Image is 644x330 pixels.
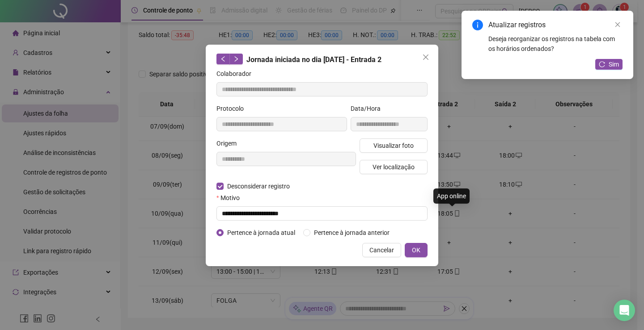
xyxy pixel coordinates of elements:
[613,20,623,29] a: Close
[229,54,243,64] button: right
[216,69,257,79] label: Colaborador
[351,104,386,113] label: Data/Hora
[614,300,635,321] div: Open Intercom Messenger
[419,50,433,64] button: Close
[472,20,483,30] span: info-circle
[220,56,226,62] span: left
[216,138,242,148] label: Origem
[405,243,428,257] button: OK
[216,54,428,65] div: Jornada iniciada no dia [DATE] - Entrada 2
[310,228,393,238] span: Pertence à jornada anterior
[360,160,428,174] button: Ver localização
[360,138,428,153] button: Visualizar foto
[362,243,401,257] button: Cancelar
[224,181,293,191] span: Desconsiderar registro
[216,193,246,203] label: Motivo
[599,61,605,67] span: reload
[369,245,394,255] span: Cancelar
[488,20,623,30] div: Atualizar registros
[373,162,415,172] span: Ver localização
[224,228,299,238] span: Pertence à jornada atual
[488,34,623,54] div: Deseja reorganizar os registros na tabela com os horários ordenados?
[422,54,429,61] span: close
[412,245,420,255] span: OK
[233,56,239,62] span: right
[216,54,230,64] button: left
[609,59,619,69] span: Sim
[614,21,621,28] span: close
[216,104,250,113] label: Protocolo
[373,141,414,150] span: Visualizar foto
[595,59,623,70] button: Sim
